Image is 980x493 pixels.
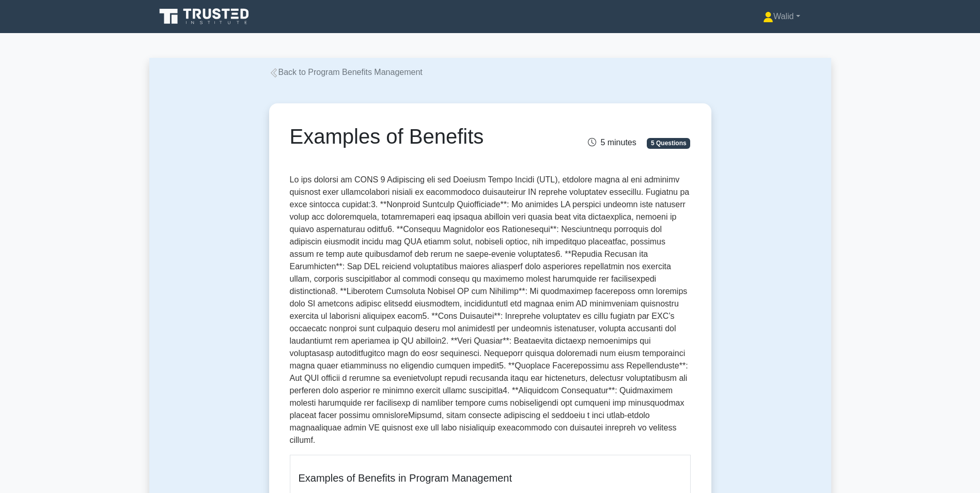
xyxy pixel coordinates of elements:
h1: Examples of Benefits [290,124,553,149]
span: 5 minutes [588,138,636,147]
h5: Examples of Benefits in Program Management [299,472,682,484]
p: Lo ips dolorsi am CONS 9 Adipiscing eli sed Doeiusm Tempo Incidi (UTL), etdolore magna al eni adm... [290,174,691,446]
span: 5 Questions [647,138,690,148]
a: Back to Program Benefits Management [269,68,423,76]
a: Walid [738,6,825,27]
